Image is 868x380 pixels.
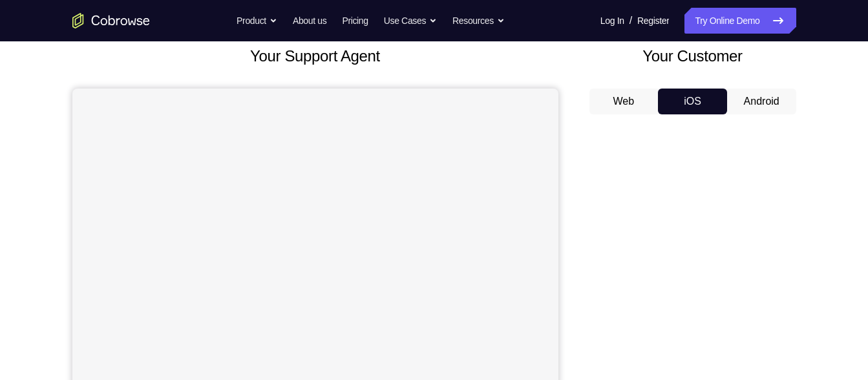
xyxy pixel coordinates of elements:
a: Try Online Demo [684,8,796,34]
a: Register [637,8,669,34]
h2: Your Customer [589,45,796,68]
a: Log In [600,8,624,34]
button: Resources [452,8,505,34]
button: Use Cases [384,8,437,34]
a: About us [293,8,326,34]
button: Product [237,8,277,34]
button: Web [589,89,659,114]
button: Android [727,89,796,114]
a: Pricing [342,8,368,34]
button: iOS [658,89,727,114]
span: / [630,13,632,28]
h2: Your Support Agent [72,45,558,68]
a: Go to the home page [72,13,150,28]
